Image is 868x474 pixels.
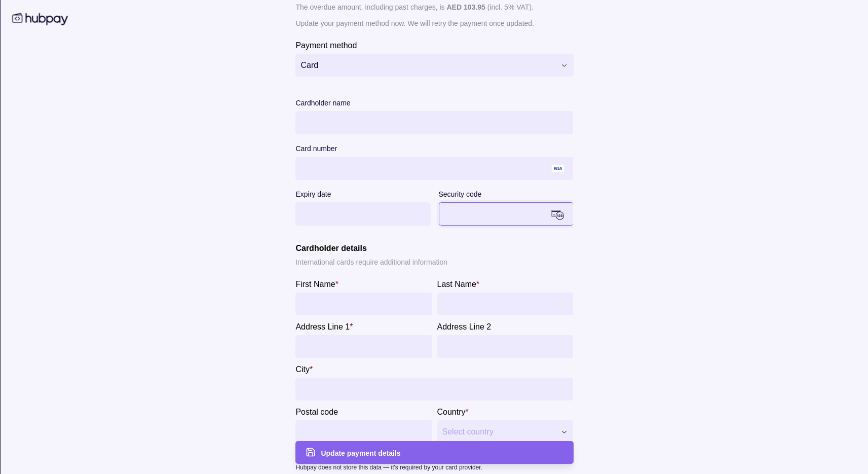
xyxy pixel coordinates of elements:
[295,243,573,254] h2: Cardholder details
[437,278,479,290] label: Last Name
[295,322,349,331] p: Address Line 1
[437,320,491,333] label: Address Line 2
[295,41,356,50] p: Payment method
[437,322,491,331] p: Address Line 2
[295,278,337,290] label: First Name
[442,335,568,358] input: Address Line 2
[437,406,468,418] label: Country
[295,188,330,200] label: Expiry date
[295,406,337,418] label: Postal code
[295,365,309,374] p: City
[442,293,568,315] input: Last Name
[295,2,573,13] p: The overdue amount, including past charges, is (incl. 5% VAT).
[295,464,481,471] p: Hubpay does not store this data — it's required by your card provider.
[437,408,465,416] p: Country
[300,293,426,315] input: First Name
[437,280,476,288] p: Last Name
[295,257,573,268] p: International cards require additional information
[446,3,484,11] p: AED 103.95
[300,420,426,443] input: Postal code
[295,39,356,51] label: Payment method
[295,441,573,464] button: Update payment details
[300,378,568,400] input: City
[295,97,350,109] label: Cardholder name
[295,142,336,155] label: Card number
[295,320,352,333] label: Address Line 1
[295,280,334,288] p: First Name
[300,335,426,358] input: Address Line 1
[320,449,400,457] span: Update payment details
[295,18,573,29] p: Update your payment method now. We will retry the payment once updated.
[438,188,481,200] label: Security code
[295,363,312,375] label: City
[295,408,337,416] p: Postal code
